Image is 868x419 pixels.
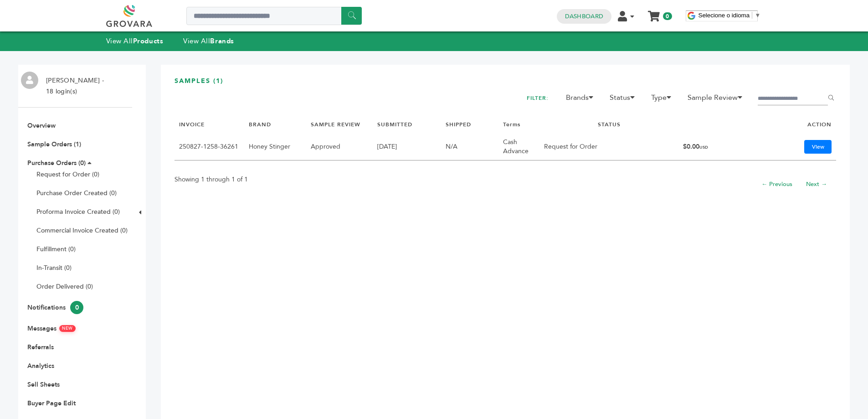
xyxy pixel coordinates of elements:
th: STATUS [539,116,678,133]
a: Terms [503,121,520,128]
td: N/A [441,133,498,160]
a: View AllBrands [183,36,234,46]
a: SUBMITTED [377,121,412,128]
span: USD [699,145,708,150]
h2: FILTER: [527,92,549,104]
a: ← Previous [761,180,792,188]
input: Filter by keywords [758,93,828,105]
span: 0 [70,301,83,314]
span: ​ [752,12,752,19]
li: Type [647,92,681,108]
li: [PERSON_NAME] - 18 login(s) [41,75,106,97]
a: Order Delivered (0) [36,282,93,291]
span: Selecione o idioma [699,12,750,19]
a: In-Transit (0) [36,264,72,272]
a: View AllProducts [106,36,164,46]
a: INVOICE [179,121,205,128]
a: SAMPLE REVIEW [311,121,360,128]
td: [DATE] [373,133,441,160]
a: SHIPPED [446,121,471,128]
a: Next → [806,180,827,188]
a: MessagesNEW [27,324,76,333]
a: Proforma Invoice Created (0) [36,207,120,216]
li: Sample Review [683,92,752,108]
a: Commercial Invoice Created (0) [36,226,128,235]
a: BRAND [249,121,271,128]
a: Selecione o idioma​ [699,12,761,19]
a: View [804,140,832,154]
td: Request for Order [539,133,678,160]
li: Brands [561,92,603,108]
span: 0 [663,12,672,20]
input: Search a product or brand... [186,7,362,25]
a: My Cart [648,8,659,18]
a: Overview [27,121,56,130]
a: Purchase Orders (0) [27,159,86,167]
span: NEW [59,325,76,332]
a: Referrals [27,343,54,352]
td: Cash Advance [498,133,539,160]
a: Buyer Page Edit [27,399,76,408]
img: profile.png [21,72,38,89]
a: Notifications0 [27,303,83,312]
a: Fulfillment (0) [36,245,76,253]
span: ▼ [755,12,760,19]
td: Approved [306,133,373,160]
a: 250827-1258-36261 [179,142,238,151]
a: Dashboard [565,12,603,21]
a: Purchase Order Created (0) [36,189,117,197]
td: $0.00 [678,133,755,160]
a: Analytics [27,362,54,370]
p: Showing 1 through 1 of 1 [175,174,248,185]
th: ACTION [755,116,836,133]
a: Sample Orders (1) [27,140,81,149]
a: Sell Sheets [27,380,60,389]
strong: Brands [210,36,234,46]
td: Honey Stinger [244,133,306,160]
h3: SAMPLES (1) [175,77,836,93]
a: Request for Order (0) [36,170,99,179]
strong: Products [133,36,163,46]
li: Status [605,92,645,108]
